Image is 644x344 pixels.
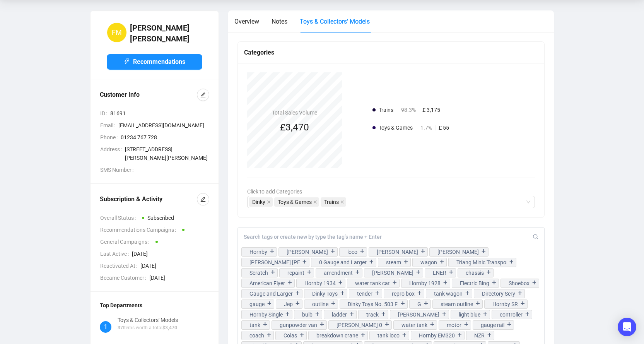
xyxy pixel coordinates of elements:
div: Hornby SR [492,300,518,308]
div: + [463,289,472,297]
div: Categories [244,48,538,57]
div: + [507,258,516,266]
div: Top Departments [100,301,209,310]
span: 1.7% [420,125,432,131]
div: [PERSON_NAME] [287,248,328,256]
div: Gauge and Larger [249,289,293,298]
span: Recommendations Campaigns [100,226,179,234]
div: Shoebox [509,279,530,288]
span: Overview [234,18,259,25]
div: + [358,248,367,255]
span: close [340,200,344,204]
span: Phone [100,133,121,142]
span: Trains [321,197,346,207]
div: + [400,331,409,339]
div: + [338,289,347,297]
button: Recommendations [107,54,202,70]
div: Hornby [249,248,267,256]
span: General Campaigns [100,238,152,246]
div: Scratch [249,269,268,277]
div: + [485,331,494,339]
div: + [462,321,471,329]
span: 01234 767 728 [121,133,209,142]
div: + [313,310,322,318]
div: + [441,279,450,287]
div: + [298,331,306,339]
div: tank [249,321,260,329]
div: steam [386,258,401,267]
span: 81691 [110,109,209,118]
div: tank wagon [434,289,463,298]
span: Subscribed [147,215,174,221]
div: + [329,248,337,255]
div: Colas [284,331,297,340]
span: [DATE] [132,250,209,258]
div: + [440,310,449,318]
span: [DATE] [140,262,209,270]
div: controller [500,310,523,319]
div: Dinky Toys [312,289,338,298]
div: [PERSON_NAME] [372,269,413,277]
div: water tank [401,321,427,329]
div: + [265,300,274,308]
div: + [268,248,277,255]
div: + [359,331,367,339]
span: Reactivated At [100,262,140,270]
div: repro box [392,289,415,298]
span: edit [200,92,206,98]
span: Last Active [100,250,132,258]
div: + [485,269,493,276]
div: + [354,269,362,276]
span: [EMAIL_ADDRESS][DOMAIN_NAME] [118,121,209,130]
div: repaint [287,269,304,277]
div: £3,470 [272,120,317,135]
div: outline [312,300,328,308]
div: + [422,300,430,308]
div: + [337,279,345,287]
div: + [428,321,437,329]
div: LNER [433,269,446,277]
h4: [PERSON_NAME] [PERSON_NAME] [130,22,202,44]
div: + [519,300,527,308]
span: Click to add Categories [247,188,302,195]
div: Dinky Toys No. 503 Foden [348,300,398,308]
div: amendment [324,269,353,277]
div: + [348,310,356,318]
div: chassis [466,269,484,277]
span: £ 3,175 [422,107,440,113]
div: + [402,258,410,266]
div: breakdown crane [316,331,358,340]
div: NZR [474,331,485,340]
div: loco [347,248,357,256]
div: 0 Gauge and Larger [319,258,367,267]
div: ladder [332,310,347,319]
div: water tank cat [355,279,390,288]
div: + [530,279,539,287]
div: + [301,258,309,266]
span: thunderbolt [124,58,130,65]
span: close [313,200,317,204]
div: + [490,279,499,287]
div: gauge rail [481,321,504,329]
span: close [267,200,271,204]
div: + [480,248,488,255]
div: + [379,310,388,318]
div: [PERSON_NAME] [377,248,418,256]
div: Hornby 1928 [409,279,441,288]
div: Electric Bing [460,279,489,288]
div: Hornby EM320 [419,331,455,340]
div: coach [249,331,264,340]
div: + [447,269,456,276]
span: Toys & Collectors' Models [300,18,370,25]
span: Trains [324,198,339,206]
div: Hornby Single [249,310,283,319]
span: SMS Number [100,166,137,174]
span: ID [100,109,110,118]
div: + [391,279,399,287]
span: [DATE] [149,274,209,282]
div: Jep [284,300,293,308]
div: Directory Sery [482,289,515,298]
div: + [329,300,338,308]
span: 37 [118,325,123,330]
span: Trains [379,107,393,113]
